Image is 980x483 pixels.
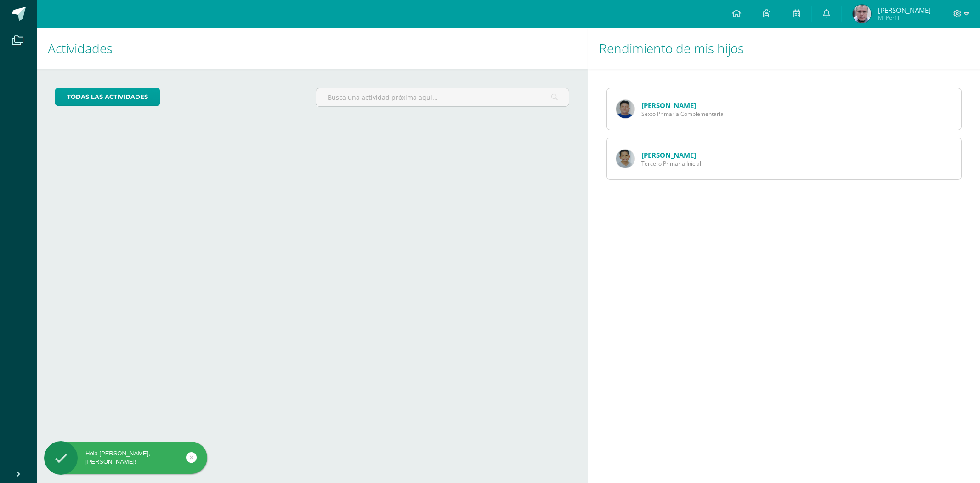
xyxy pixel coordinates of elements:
[316,88,568,106] input: Busca una actividad próxima aquí...
[616,100,634,118] img: 24d1f2bfe0a8787a75e77b215ff18797.png
[48,28,577,69] h1: Actividades
[55,88,160,106] a: todas las Actividades
[853,5,871,23] img: cf8f1878484959486f9621e09bbf6b1c.png
[878,6,931,15] span: [PERSON_NAME]
[44,449,207,466] div: Hola [PERSON_NAME], [PERSON_NAME]!
[641,160,701,167] span: Tercero Primaria Inicial
[616,149,634,168] img: d557ca9a59361b115860b1c7ec3f4659.png
[641,150,696,160] a: [PERSON_NAME]
[599,28,969,69] h1: Rendimiento de mis hijos
[878,14,931,22] span: Mi Perfil
[641,101,696,110] a: [PERSON_NAME]
[641,110,724,118] span: Sexto Primaria Complementaria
